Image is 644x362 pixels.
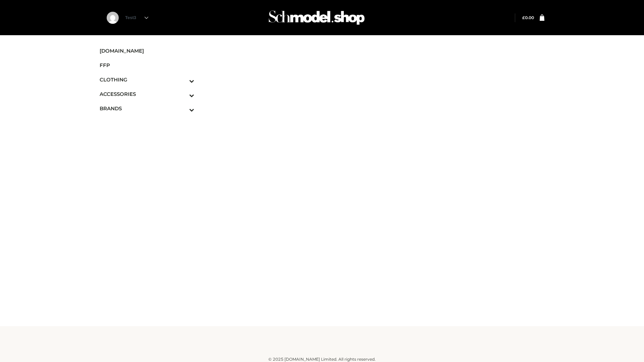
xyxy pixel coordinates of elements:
img: Schmodel Admin 964 [266,4,367,31]
span: ACCESSORIES [100,90,194,98]
a: [DOMAIN_NAME] [100,44,194,58]
button: Toggle Submenu [171,101,194,116]
bdi: 0.00 [522,15,534,20]
span: FFP [100,61,194,69]
a: CLOTHINGToggle Submenu [100,72,194,87]
button: Toggle Submenu [171,87,194,101]
a: ACCESSORIESToggle Submenu [100,87,194,101]
span: £ [522,15,525,20]
a: FFP [100,58,194,72]
span: CLOTHING [100,76,194,83]
a: BRANDSToggle Submenu [100,101,194,116]
span: [DOMAIN_NAME] [100,47,194,55]
a: Test3 [125,15,148,20]
a: £0.00 [522,15,534,20]
span: BRANDS [100,105,194,112]
button: Toggle Submenu [171,72,194,87]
